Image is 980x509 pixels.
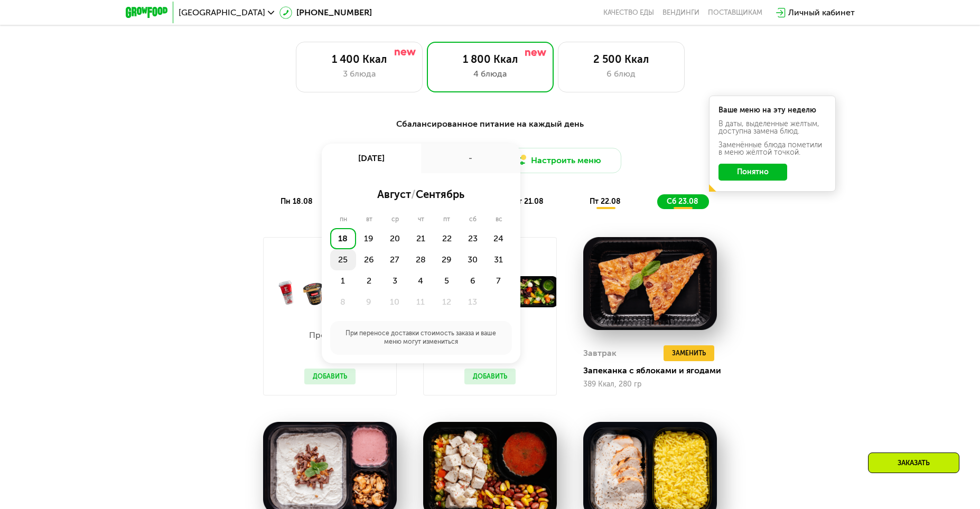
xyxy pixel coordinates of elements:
div: Личный кабинет [788,6,855,19]
div: 4 блюда [438,68,543,80]
span: сб 23.08 [667,197,698,206]
div: 20 [382,228,408,249]
div: 9 [356,291,382,313]
div: 3 [382,270,408,291]
div: 13 [460,291,486,313]
div: 5 [434,270,460,291]
div: 19 [356,228,382,249]
div: 8 [330,291,356,313]
div: вс [486,215,512,224]
button: Добавить [464,369,516,384]
div: 6 блюд [569,68,674,80]
div: 30 [460,249,486,270]
div: 22 [434,228,460,249]
div: 31 [486,249,511,270]
span: чт 21.08 [514,197,544,206]
div: поставщикам [708,8,762,17]
div: 4 [408,270,434,291]
a: [PHONE_NUMBER] [279,6,372,19]
div: чт [408,215,434,224]
div: - [421,144,520,173]
div: пт [434,215,460,224]
div: Запеканка с яблоками и ягодами [583,365,725,376]
a: Вендинги [662,8,699,17]
div: Сбалансированное питание на каждый день [178,118,803,131]
span: Заменить [672,348,706,359]
div: Завтрак [583,345,617,361]
span: сентябрь [416,188,464,201]
button: Настроить меню [494,148,621,173]
div: [DATE] [322,144,421,173]
a: Качество еды [603,8,654,17]
p: Протеин [304,331,350,340]
div: 26 [356,249,382,270]
button: Понятно [718,164,787,181]
div: 23 [460,228,486,249]
div: 2 [356,270,382,291]
div: вт [357,215,382,224]
div: В даты, выделенные желтым, доступна замена блюд. [718,120,826,135]
div: 12 [434,291,460,313]
button: Добавить [304,369,356,384]
div: 7 [486,270,511,291]
div: Заказать [868,453,959,473]
div: 24 [486,228,511,249]
span: пт 22.08 [590,197,621,206]
div: 389 Ккал, 280 гр [583,380,717,389]
span: [GEOGRAPHIC_DATA] [179,8,265,17]
div: 18 [330,228,356,249]
div: 25 [330,249,356,270]
button: Заменить [664,345,714,361]
div: сб [460,215,486,224]
div: 3 блюда [307,68,412,80]
div: пн [330,215,357,224]
div: 11 [408,291,434,313]
div: Заменённые блюда пометили в меню жёлтой точкой. [718,142,826,156]
div: При переносе доставки стоимость заказа и ваше меню могут измениться [330,321,512,355]
div: 21 [408,228,434,249]
div: 6 [460,270,486,291]
div: 1 800 Ккал [438,53,543,65]
div: 10 [382,291,408,313]
div: ср [382,215,408,224]
div: Ваше меню на эту неделю [718,107,826,114]
span: / [411,188,416,201]
span: август [377,188,411,201]
div: 1 400 Ккал [307,53,412,65]
div: 27 [382,249,408,270]
div: 29 [434,249,460,270]
div: 2 500 Ккал [569,53,674,65]
div: 28 [408,249,434,270]
div: 1 [330,270,356,291]
span: пн 18.08 [281,197,313,206]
